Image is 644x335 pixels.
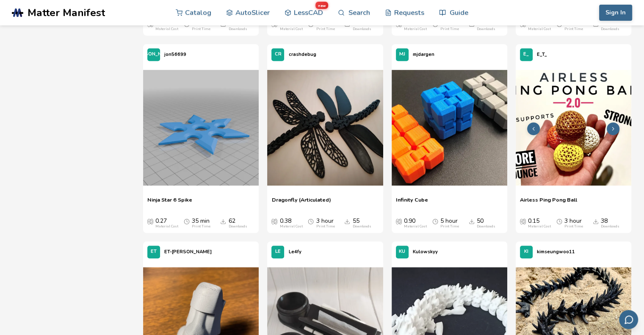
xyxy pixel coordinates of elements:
[271,218,277,224] span: Average Cost
[352,218,371,229] div: 55
[315,2,328,9] span: new
[134,52,174,57] span: [PERSON_NAME]
[155,20,178,31] div: 2.08
[601,20,619,31] div: 69
[404,27,427,31] div: Material Cost
[601,27,619,31] div: Downloads
[288,50,316,59] p: crashdebug
[399,249,405,255] span: KU
[279,218,302,229] div: 0.38
[440,20,459,31] div: 2 hour
[396,218,402,224] span: Average Cost
[564,27,583,31] div: Print Time
[155,224,178,229] div: Material Cost
[440,218,459,229] div: 5 hour
[477,218,495,229] div: 50
[477,20,495,31] div: 33
[396,197,428,209] a: Infinity Cube
[404,224,427,229] div: Material Cost
[619,310,638,329] button: Send feedback via email
[192,218,210,229] div: 35 min
[599,5,632,21] button: Sign In
[469,218,475,224] span: Downloads
[151,249,157,255] span: ET
[228,27,247,31] div: Downloads
[279,27,302,31] div: Material Cost
[164,50,186,59] p: jon56699
[528,27,551,31] div: Material Cost
[564,20,583,31] div: 3 hour
[192,224,210,229] div: Print Time
[274,52,281,57] span: CR
[192,20,213,31] div: 10 hour
[528,20,551,31] div: 0.55
[352,27,371,31] div: Downloads
[477,27,495,31] div: Downloads
[520,218,526,224] span: Average Cost
[220,218,226,224] span: Downloads
[404,20,427,31] div: 0.33
[399,52,405,57] span: MJ
[147,197,192,209] a: Ninja Star 6 Spike
[344,218,350,224] span: Downloads
[308,218,314,224] span: Average Print Time
[524,249,528,255] span: KI
[440,27,459,31] div: Print Time
[477,224,495,229] div: Downloads
[279,224,302,229] div: Material Cost
[528,218,551,229] div: 0.15
[537,247,575,256] p: kimseungwoo11
[316,224,334,229] div: Print Time
[601,224,619,229] div: Downloads
[520,197,577,209] a: Airless Ping Pong Ball
[184,218,190,224] span: Average Print Time
[155,27,178,31] div: Material Cost
[192,27,210,31] div: Print Time
[523,52,529,57] span: E_
[432,218,438,224] span: Average Print Time
[440,224,459,229] div: Print Time
[404,218,427,229] div: 0.90
[601,218,619,229] div: 38
[352,20,371,31] div: 0
[528,224,551,229] div: Material Cost
[593,218,599,224] span: Downloads
[271,197,331,209] a: Dragonfly (Articulated)
[316,20,334,31] div: 2 min
[155,218,178,229] div: 0.27
[288,247,301,256] p: Le4fy
[28,7,105,19] span: Matter Manifest
[316,27,334,31] div: Print Time
[413,50,434,59] p: mjdargen
[352,224,371,229] div: Downloads
[275,249,281,255] span: LE
[228,20,247,31] div: 0
[164,247,212,256] p: ET-[PERSON_NAME]
[413,247,438,256] p: Kulowskyy
[564,224,583,229] div: Print Time
[316,218,334,229] div: 3 hour
[537,50,547,59] p: E_T_
[564,218,583,229] div: 3 hour
[147,218,153,224] span: Average Cost
[556,218,562,224] span: Average Print Time
[228,218,247,229] div: 62
[228,224,247,229] div: Downloads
